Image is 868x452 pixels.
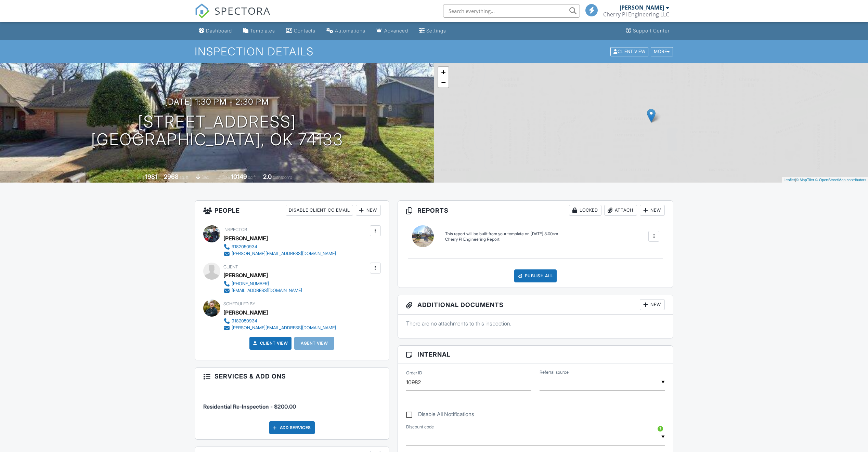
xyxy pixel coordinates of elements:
div: 9182050934 [232,318,257,324]
div: Client View [610,47,648,56]
a: Client View [252,340,288,347]
img: The Best Home Inspection Software - Spectora [195,3,210,18]
a: SPECTORA [195,9,271,24]
span: sq.ft. [248,175,257,180]
a: © MapTiler [796,178,814,182]
div: Publish All [514,269,557,282]
a: Templates [240,25,278,37]
div: 9182050934 [232,244,257,250]
div: [EMAIL_ADDRESS][DOMAIN_NAME] [232,288,302,293]
label: Discount code [406,424,434,430]
a: Leaflet [783,178,795,182]
div: [PERSON_NAME] [620,4,664,11]
div: Contacts [294,28,315,34]
a: Advanced [374,25,411,37]
h3: People [195,201,389,220]
div: 10149 [231,173,247,180]
span: Built [137,175,144,180]
div: Cherry PI Engineering LLC [603,11,669,18]
a: [PERSON_NAME][EMAIL_ADDRESS][DOMAIN_NAME] [223,324,336,331]
div: Support Center [633,28,670,34]
span: Inspector [223,227,247,232]
span: SPECTORA [215,3,271,18]
a: © OpenStreetMap contributors [815,178,866,182]
span: sq. ft. [180,175,189,180]
a: Settings [416,25,449,37]
p: There are no attachments to this inspection. [406,320,665,327]
div: Advanced [384,28,408,34]
div: [PERSON_NAME] [223,270,268,280]
h3: Services & Add ons [195,368,389,385]
a: 9182050934 [223,243,336,250]
a: Dashboard [196,25,235,37]
div: Attach [604,205,637,216]
div: 1981 [145,173,157,180]
a: [EMAIL_ADDRESS][DOMAIN_NAME] [223,287,302,294]
div: Templates [250,28,275,34]
div: 2.0 [263,173,272,180]
a: [PERSON_NAME][EMAIL_ADDRESS][DOMAIN_NAME] [223,250,336,257]
span: slab [202,175,209,180]
div: More [651,47,673,56]
div: | [782,177,868,183]
div: New [640,205,665,216]
label: Order ID [406,370,422,376]
span: Scheduled By [223,301,255,306]
div: [PERSON_NAME][EMAIL_ADDRESS][DOMAIN_NAME] [232,325,336,331]
div: [PERSON_NAME] [223,307,268,318]
span: Lot Size [216,175,230,180]
div: 2968 [164,173,179,180]
h3: Internal [398,346,673,363]
div: Locked [569,205,601,216]
div: Automations [335,28,365,34]
div: [PERSON_NAME] [223,233,268,243]
span: Residential Re-Inspection - $200.00 [203,403,296,410]
a: Zoom out [438,77,449,88]
a: Contacts [283,25,318,37]
a: Support Center [623,25,672,37]
label: Referral source [540,369,569,375]
div: Disable Client CC Email [286,205,353,216]
h3: Reports [398,201,673,220]
a: Zoom in [438,67,449,77]
div: Add Services [269,421,315,434]
h3: Additional Documents [398,295,673,315]
label: Disable All Notifications [406,411,474,420]
div: [PHONE_NUMBER] [232,281,269,287]
div: New [640,299,665,310]
a: 9182050934 [223,318,336,324]
div: Settings [426,28,446,34]
input: Search everything... [443,4,580,18]
div: Cherry PI Engineering Report [445,237,558,242]
a: Automations (Basic) [324,25,368,37]
div: New [356,205,381,216]
a: Client View [610,49,650,54]
h1: [STREET_ADDRESS] [GEOGRAPHIC_DATA], OK 74133 [91,113,343,149]
h1: Inspection Details [195,45,674,57]
span: Client [223,264,238,269]
h3: [DATE] 1:30 pm - 2:30 pm [165,97,269,106]
span: bathrooms [273,175,292,180]
div: [PERSON_NAME][EMAIL_ADDRESS][DOMAIN_NAME] [232,251,336,256]
li: Service: Residential Re-Inspection [203,390,381,416]
a: [PHONE_NUMBER] [223,280,302,287]
div: Dashboard [206,28,232,34]
div: This report will be built from your template on [DATE] 3:00am [445,231,558,237]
